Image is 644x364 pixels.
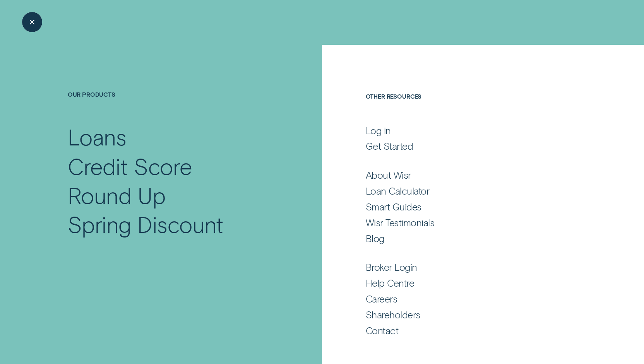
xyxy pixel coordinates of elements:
a: Broker Login [366,261,576,273]
div: Credit Score [68,152,192,181]
a: Wisr Testimonials [366,217,576,229]
button: Close Menu [22,12,42,32]
div: Get Started [366,140,413,152]
a: Loans [68,122,276,151]
div: Contact [366,325,399,337]
a: Blog [366,232,576,244]
a: Careers [366,293,576,305]
a: Credit Score [68,152,276,181]
div: About Wisr [366,169,411,181]
a: Contact [366,325,576,337]
a: Shareholders [366,309,576,321]
h4: Other Resources [366,92,576,123]
a: Help Centre [366,277,576,289]
div: Loan Calculator [366,185,430,197]
div: Broker Login [366,261,417,273]
a: Loan Calculator [366,185,576,197]
div: Round Up [68,181,166,210]
a: Log in [366,125,576,137]
div: Wisr Testimonials [366,217,435,229]
div: Spring Discount [68,210,224,239]
a: Round Up [68,181,276,210]
div: Smart Guides [366,201,421,213]
div: Shareholders [366,309,420,321]
div: Log in [366,125,391,137]
div: Help Centre [366,277,414,289]
a: Spring Discount [68,210,276,239]
div: Loans [68,122,127,151]
a: About Wisr [366,169,576,181]
div: Careers [366,293,397,305]
a: Smart Guides [366,201,576,213]
div: Blog [366,232,384,244]
h4: Our Products [68,91,276,121]
a: Get Started [366,140,576,152]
